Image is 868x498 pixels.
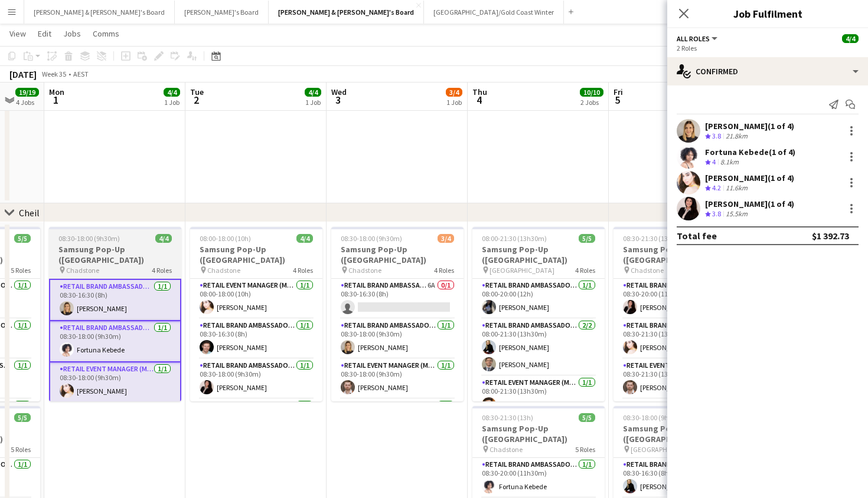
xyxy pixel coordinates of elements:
h3: Samsung Pop-Up ([GEOGRAPHIC_DATA]) [614,423,746,444]
div: [PERSON_NAME] (1 of 4) [705,199,794,209]
span: 3/4 [446,88,462,97]
span: 5 Roles [11,445,31,454]
app-card-role: RETAIL Brand Ambassador (Mon - Fri)1/108:30-16:30 (8h)[PERSON_NAME] [49,279,181,321]
span: Comms [93,28,119,39]
span: Chadstone [207,266,240,275]
span: 4 Roles [293,266,313,275]
app-card-role: RETAIL Event Manager (Mon - Fri)1/108:00-18:00 (10h)[PERSON_NAME] [190,279,322,319]
span: 4 Roles [575,266,595,275]
h3: Samsung Pop-Up ([GEOGRAPHIC_DATA]) [614,244,746,265]
span: 5/5 [579,234,595,243]
span: 5 [612,93,623,107]
span: 08:30-18:00 (9h30m) [341,234,402,243]
app-job-card: 08:30-21:30 (13h)5/5Samsung Pop-Up ([GEOGRAPHIC_DATA]) Chadstone5 RolesRETAIL Brand Ambassador (M... [614,227,746,401]
div: 2 Roles [677,44,859,52]
app-job-card: 08:00-18:00 (10h)4/4Samsung Pop-Up ([GEOGRAPHIC_DATA]) Chadstone4 RolesRETAIL Event Manager (Mon ... [190,227,322,401]
app-card-role: RETAIL Brand Ambassador (Mon - Fri)1/108:30-18:00 (9h30m)[PERSON_NAME] [190,359,322,399]
div: Cheil [19,207,40,219]
span: 4/4 [155,234,172,243]
span: Tue [190,87,204,97]
button: [PERSON_NAME] & [PERSON_NAME]'s Board [24,1,175,24]
span: 4/4 [842,34,859,43]
h3: Job Fulfilment [667,6,868,21]
span: 3.8 [712,131,721,140]
app-card-role: RETAIL Brand Ambassador (Mon - Fri)1/108:30-16:30 (8h)[PERSON_NAME] [190,319,322,359]
a: Comms [88,26,124,41]
span: 4 [712,157,716,166]
span: 5 Roles [575,445,595,454]
app-card-role: RETAIL Brand Ambassador (Mon - Fri)1/108:30-20:00 (11h30m)Fortuna Kebede [472,458,605,498]
div: Fortuna Kebede (1 of 4) [705,147,795,157]
span: 4.2 [712,183,721,192]
div: 15.5km [723,209,750,219]
span: All roles [677,34,710,43]
span: 5/5 [14,413,31,422]
span: Chadstone [66,266,99,275]
span: 4 [471,93,487,107]
span: 4 Roles [434,266,454,275]
app-job-card: 08:00-21:30 (13h30m)5/5Samsung Pop-Up ([GEOGRAPHIC_DATA]) [GEOGRAPHIC_DATA]4 RolesRETAIL Brand Am... [472,227,605,401]
span: 1 [47,93,64,107]
span: [GEOGRAPHIC_DATA] [490,266,554,275]
app-card-role: RETAIL Brand Ambassador (Mon - Fri)1/108:30-18:00 (9h30m)Fortuna Kebede [49,321,181,362]
span: 08:30-18:00 (9h30m) [58,234,120,243]
span: Chadstone [348,266,381,275]
span: Fri [614,87,623,97]
app-job-card: 08:30-18:00 (9h30m)3/4Samsung Pop-Up ([GEOGRAPHIC_DATA]) Chadstone4 RolesRETAIL Brand Ambassador ... [331,227,464,401]
app-card-role: RETAIL Brand Ambassador (Mon - Fri)1/1 [190,399,322,439]
span: View [9,28,26,39]
span: [GEOGRAPHIC_DATA] [631,445,696,454]
span: Chadstone [631,266,664,275]
app-card-role: RETAIL Brand Ambassador (Mon - Fri)2/208:00-21:30 (13h30m)[PERSON_NAME][PERSON_NAME] [472,319,605,376]
div: AEST [73,70,89,78]
span: 4/4 [164,88,180,97]
div: 08:30-18:00 (9h30m)4/4Samsung Pop-Up ([GEOGRAPHIC_DATA]) Chadstone4 RolesRETAIL Brand Ambassador ... [49,227,181,401]
a: Jobs [58,26,86,41]
button: [PERSON_NAME]'s Board [175,1,269,24]
span: 3/4 [438,234,454,243]
app-card-role: RETAIL Brand Ambassador (Mon - Fri)1/108:30-16:30 (8h)[PERSON_NAME] [614,458,746,498]
div: 11.6km [723,183,750,193]
span: 19/19 [15,88,39,97]
span: 4 Roles [152,266,172,275]
app-card-role: RETAIL Event Manager (Mon - Fri)1/108:30-18:00 (9h30m)[PERSON_NAME] [49,362,181,404]
div: 1 Job [305,98,321,107]
app-card-role: RETAIL Brand Ambassador (Mon - Fri)1/108:00-20:00 (12h)[PERSON_NAME] [472,279,605,319]
h3: Samsung Pop-Up ([GEOGRAPHIC_DATA]) [190,244,322,265]
span: Wed [331,87,347,97]
div: $1 392.73 [812,230,849,242]
div: [PERSON_NAME] (1 of 4) [705,173,794,183]
span: Chadstone [490,445,523,454]
div: [PERSON_NAME] (1 of 4) [705,121,794,131]
span: Edit [38,28,51,39]
button: All roles [677,34,719,43]
app-card-role: RETAIL Event Manager (Mon - Fri)1/108:30-18:00 (9h30m)[PERSON_NAME] [331,359,464,399]
span: 2 [188,93,204,107]
span: 5 Roles [11,266,31,275]
app-card-role: RETAIL Brand Ambassador (Mon - Fri)1/108:30-21:30 (13h)[PERSON_NAME] [614,319,746,359]
div: 2 Jobs [580,98,603,107]
span: 3 [329,93,347,107]
span: 08:30-21:30 (13h) [623,234,674,243]
span: 5/5 [14,234,31,243]
div: 1 Job [446,98,462,107]
span: Jobs [63,28,81,39]
a: Edit [33,26,56,41]
app-card-role: RETAIL Event Manager (Mon - Fri)1/108:30-21:30 (13h)[PERSON_NAME] [614,359,746,399]
div: 21.8km [723,131,750,141]
span: 08:30-18:00 (9h30m) [623,413,684,422]
div: Total fee [677,230,717,242]
h3: Samsung Pop-Up ([GEOGRAPHIC_DATA]) [472,423,605,444]
span: 3.8 [712,209,721,218]
h3: Samsung Pop-Up ([GEOGRAPHIC_DATA]) [49,244,181,265]
span: 08:00-21:30 (13h30m) [482,234,547,243]
app-card-role: RETAIL Brand Ambassador (Mon - Fri)1/108:30-20:00 (11h30m)[PERSON_NAME] [614,279,746,319]
app-card-role: RETAIL Brand Ambassador (Mon - Fri)1/1 [614,399,746,439]
div: [DATE] [9,68,37,80]
div: 4 Jobs [16,98,38,107]
app-card-role: RETAIL Event Manager (Mon - Fri)1/108:00-21:30 (13h30m)[PERSON_NAME] [472,376,605,416]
